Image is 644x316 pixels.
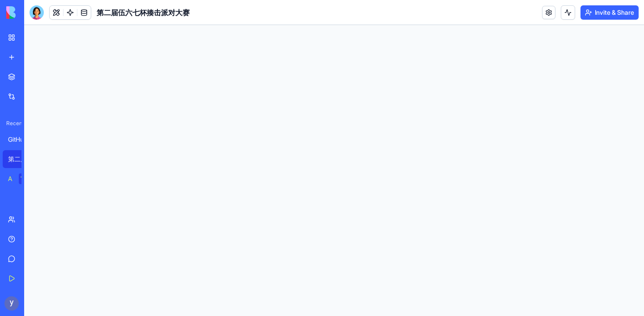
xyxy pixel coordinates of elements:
[3,150,38,168] a: 第二届伍六七杯揍击派对大赛
[6,6,62,19] img: logo
[8,135,33,144] div: GitHub Project Summary Push
[97,7,190,18] span: 第二届伍六七杯揍击派对大赛
[3,170,38,188] a: AI Logo GeneratorTRY
[3,120,21,127] span: Recent
[580,5,639,20] button: Invite & Share
[19,173,33,184] div: TRY
[8,174,13,183] div: AI Logo Generator
[8,155,33,164] div: 第二届伍六七杯揍击派对大赛
[3,131,38,148] a: GitHub Project Summary Push
[4,296,19,311] img: ACg8ocK06Ad9GwiG7LOjJriDRj3qWLsBIRjBg8GtDwqKOd0AYR1uRg=s96-c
